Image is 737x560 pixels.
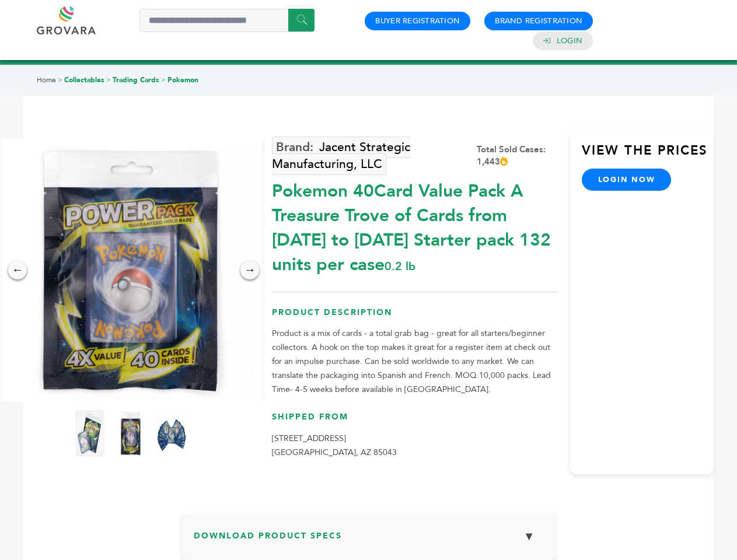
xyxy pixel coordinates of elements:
a: Trading Cards [113,75,159,85]
span: > [161,75,166,85]
img: Pokemon 40-Card Value Pack – A Treasure Trove of Cards from 1996 to 2024 - Starter pack! 132 unit... [75,410,104,457]
p: Product is a mix of cards - a total grab bag - great for all starters/beginner collectors. A hook... [272,327,558,397]
h3: View the Prices [582,142,714,169]
div: ← [8,261,27,279]
a: Home [37,75,56,85]
h3: Product Description [272,307,558,327]
p: [STREET_ADDRESS] [GEOGRAPHIC_DATA], AZ 85043 [272,432,558,460]
h3: Shipped From [272,411,558,432]
h3: Download Product Specs [194,524,544,558]
div: → [240,261,259,279]
span: > [58,75,62,85]
img: Pokemon 40-Card Value Pack – A Treasure Trove of Cards from 1996 to 2024 - Starter pack! 132 unit... [157,410,186,457]
input: Search a product or brand... [139,9,315,32]
img: Pokemon 40-Card Value Pack – A Treasure Trove of Cards from 1996 to 2024 - Starter pack! 132 unit... [116,410,145,457]
div: Total Sold Cases: 1,443 [477,143,558,168]
span: > [106,75,111,85]
a: login now [582,169,672,191]
span: 0.2 lb [385,258,415,274]
div: Pokemon 40Card Value Pack A Treasure Trove of Cards from [DATE] to [DATE] Starter pack 132 units ... [272,173,558,277]
a: Pokemon [167,75,198,85]
a: Brand Registration [495,16,582,26]
a: Buyer Registration [375,16,460,26]
a: Login [557,36,582,46]
a: Jacent Strategic Manufacturing, LLC [272,136,410,175]
button: ▼ [515,524,544,549]
a: Collectables [64,75,104,85]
